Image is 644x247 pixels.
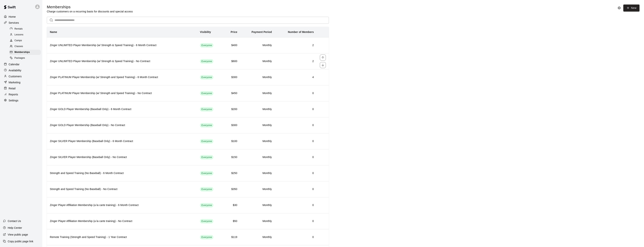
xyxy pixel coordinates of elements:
a: Settings [3,98,39,103]
p: View public page [8,233,28,236]
span: Everyone [200,124,213,127]
a: Calendar [3,62,39,67]
span: Classes [14,45,23,48]
b: Visibility [200,30,211,33]
div: This membership is visible to all customers [200,43,213,48]
a: Customers [3,74,39,79]
h6: Zinger SILVER Player Membership (Baseball Only) - 6 Month Contract [50,139,194,143]
h6: Monthly [243,123,272,127]
a: Services [3,20,39,26]
h6: Monthly [243,91,272,95]
a: Reports [3,92,39,97]
h6: Strength and Speed Training (No Baseball) - No Contract [50,187,194,191]
h6: Zinger SILVER Player Membership (Baseball Only) - No Contract [50,155,194,159]
h6: $600 [226,59,237,63]
a: Classes [9,44,42,49]
span: Lessons [14,33,24,37]
div: This membership is visible to all customers [200,139,213,144]
div: Camps [9,38,41,43]
h6: 0 [278,139,314,143]
h6: 0 [278,171,314,175]
h6: Strength and Speed Training (No Baseball) - 6 Month Contract [50,171,194,175]
h5: Memberships [47,5,133,10]
h6: Monthly [243,139,272,143]
span: Packages [14,56,25,60]
a: Packages [9,55,42,61]
b: Payment Period [252,30,272,33]
h6: Monthly [243,59,272,63]
h6: $350 [226,187,237,191]
div: This membership is visible to all customers [200,91,213,96]
div: This membership is visible to all customers [200,235,213,239]
div: Classes [9,44,41,49]
b: Number of Members [288,30,314,33]
div: This membership is visible to all customers [200,203,213,207]
h6: $119 [226,235,237,239]
h6: Zinger UNLIMITED Player Membership (w/ Strength & Speed Training) - No Contract [50,59,194,63]
span: Everyone [200,188,213,191]
h6: $50 [226,219,237,223]
h6: $300 [226,123,237,127]
h6: 0 [278,107,314,111]
h6: 0 [278,187,314,191]
h6: Zinger UNLIMITED Player Membership (w/ Strength & Speed Training) - 6 Month Contract [50,43,194,47]
h6: 4 [278,75,314,79]
a: Lessons [9,32,42,38]
h6: Monthly [243,203,272,207]
span: Camps [14,39,22,43]
a: Rentals [9,26,42,32]
h6: $150 [226,155,237,159]
h6: Zinger Player Affiliation Membership (a la carte training) - No Contract [50,219,194,223]
h6: 0 [278,91,314,95]
h6: 2 [278,59,314,63]
b: Price [231,30,237,33]
button: Memberships settings [616,5,622,11]
span: Everyone [200,60,213,63]
button: move item up [320,55,326,61]
div: This membership is visible to all customers [200,219,213,223]
p: Help Center [8,226,22,230]
div: Marketing [3,80,39,85]
span: Everyone [200,140,213,143]
h6: Monthly [243,107,272,111]
span: Everyone [200,76,213,79]
h6: 0 [278,219,314,223]
h6: 0 [278,203,314,207]
a: Memberships [9,49,42,55]
h6: $400 [226,43,237,47]
div: This membership is visible to all customers [200,171,213,176]
span: Everyone [200,172,213,175]
h6: Monthly [243,235,272,239]
div: Lessons [9,32,41,37]
div: Availability [3,68,39,73]
div: This membership is visible to all customers [200,75,213,80]
span: Memberships [14,50,30,54]
p: Marketing [9,81,20,84]
p: Retail [9,87,16,90]
span: Everyone [200,204,213,207]
span: Everyone [200,44,213,47]
div: This membership is visible to all customers [200,155,213,160]
h6: 0 [278,155,314,159]
p: Copy public page link [8,239,33,243]
h6: Monthly [243,43,272,47]
h6: Zinger GOLD Player Membership (Baseball Only) - No Contract [50,123,194,127]
a: Home [3,14,39,20]
h6: Monthly [243,171,272,175]
div: Packages [9,55,41,61]
span: Everyone [200,236,213,239]
div: This membership is visible to all customers [200,123,213,128]
span: Everyone [200,220,213,223]
h6: Remote Training (Strength and Speed Training) - 1 Year Contract [50,235,194,239]
h6: 0 [278,123,314,127]
p: Availability [9,68,21,72]
div: This membership is visible to all customers [200,59,213,64]
button: move item down [320,62,326,68]
b: Name [50,30,57,33]
h6: Monthly [243,187,272,191]
p: Charge customers on a recurring basis for discounts and special access [47,10,133,13]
